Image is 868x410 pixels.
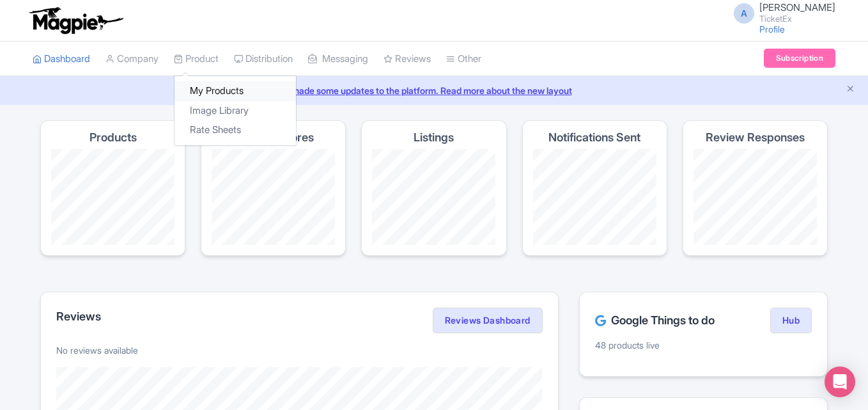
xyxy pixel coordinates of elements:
[726,3,835,23] a: A [PERSON_NAME] TicketEx
[89,131,137,144] h4: Products
[706,131,805,144] h4: Review Responses
[770,308,812,333] a: Hub
[174,81,296,101] a: My Products
[33,42,90,77] a: Dashboard
[595,314,715,327] h2: Google Things to do
[308,42,368,77] a: Messaging
[56,310,101,323] h2: Reviews
[56,343,543,357] p: No reviews available
[759,15,835,23] small: TicketEx
[433,308,543,333] a: Reviews Dashboard
[846,83,855,97] button: Close announcement
[105,42,159,77] a: Company
[764,49,835,68] a: Subscription
[759,1,835,13] span: [PERSON_NAME]
[825,367,855,397] div: Open Intercom Messenger
[8,84,860,97] a: We made some updates to the platform. Read more about the new layout
[234,42,293,77] a: Distribution
[446,42,481,77] a: Other
[174,101,296,121] a: Image Library
[174,120,296,140] a: Rate Sheets
[26,6,125,35] img: logo-ab69f6fb50320c5b225c76a69d11143b.png
[759,24,785,35] a: Profile
[734,3,754,24] span: A
[384,42,431,77] a: Reviews
[414,131,454,144] h4: Listings
[595,338,812,352] p: 48 products live
[174,42,219,77] a: Product
[548,131,640,144] h4: Notifications Sent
